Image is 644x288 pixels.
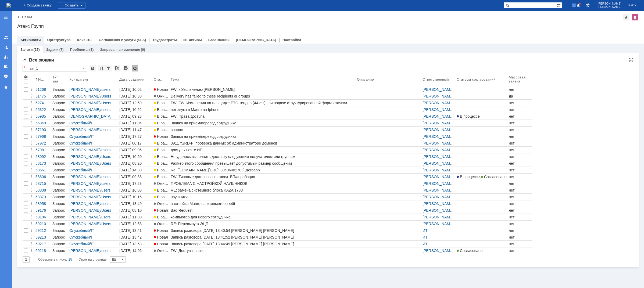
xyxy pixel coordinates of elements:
div: Запрос на обслуживание [52,161,67,165]
div: [DATE] 00:17 [119,141,142,145]
div: Сортировка... [98,65,105,71]
a: Проблемы [70,48,89,52]
div: 58715 [35,181,50,186]
div: Запрос на обслуживание [52,148,67,152]
a: 58715 [34,180,51,187]
div: 55322 [35,107,50,112]
a: Запрос на обслуживание [51,160,68,167]
a: [DATE] 12:59 [118,100,153,106]
div: [DATE] 08:20 [119,161,142,165]
a: В работе [153,120,170,126]
div: Запрос на обслуживание [52,114,67,118]
div: [DATE] 11:04 [119,121,142,125]
div: Тема [171,77,180,81]
a: [PERSON_NAME] [423,154,454,159]
div: 52741 [35,101,50,105]
div: Дата создания [119,77,145,81]
a: users [101,148,110,152]
div: нет [509,175,531,179]
div: Массовая заявка [509,75,526,83]
a: ИТ-активы [183,38,202,42]
a: [PERSON_NAME] [423,121,454,125]
a: FW: FW: Изменения на площадке РТС-тендер (44-фз) при подаче структурированной формы заявки [170,100,356,106]
a: Запрос на обслуживание [51,153,68,160]
div: нет [509,107,531,112]
a: Запрос на обслуживание [51,194,68,200]
a: [DATE] 16:03 [118,187,153,193]
th: Тема [170,74,356,86]
a: 51268 [34,86,51,93]
div: Запрос на обслуживание [52,141,67,145]
a: В работе [153,160,170,167]
th: Тип заявки [51,74,68,86]
div: нет [509,134,531,139]
a: Оргструктура [47,38,70,42]
div: [DATE] 16:03 [119,188,142,192]
span: В процессе [457,114,480,118]
a: Заявки в моей ответственности [2,43,10,52]
a: 55322 [34,106,51,113]
a: [PERSON_NAME] [423,168,454,172]
a: users [101,175,110,179]
div: Скопировать ссылку на список [114,65,120,71]
span: В работе [154,161,173,165]
div: нет [509,128,531,132]
th: Номер [34,74,51,86]
span: В процессе [457,175,480,179]
a: Задачи [46,48,59,52]
span: Новая [154,87,168,92]
div: Контрагент [69,77,90,81]
a: Users [101,161,111,165]
div: Статус [154,77,164,81]
a: Запрос на обслуживание [51,86,68,93]
div: Запрос на обслуживание [52,87,67,92]
span: Ожидает ответа контрагента [154,94,207,98]
span: В работе [154,168,173,172]
th: Массовая заявка [508,74,532,86]
a: 58873 [34,194,51,200]
div: [DATE] 09:06 [119,148,142,152]
a: [DATE] 10:50 [118,153,153,160]
div: Не удалось выполнить доставку следующим получателям или группам [171,154,355,159]
div: 58606 [35,175,50,179]
th: Дата создания [118,74,153,86]
a: Users [101,154,111,159]
a: [PERSON_NAME] [423,181,454,186]
a: 58092 [34,153,51,160]
a: [DATE] 08:20 [118,160,153,167]
div: 391175/RD-P: проверка данных об администраторе доменов [171,141,355,145]
a: [DATE] 09:06 [118,147,153,153]
a: Трудозатраты [152,38,177,42]
div: нет [509,141,531,145]
a: Заявка на прием/перевод сотрудника [170,120,356,126]
div: нет [509,121,531,125]
a: Служебный [69,134,90,139]
div: Размер этого сообщения превышает допустимый размер сообщений [171,161,355,165]
a: 58838 [34,187,51,193]
div: Изменить домашнюю страницу [632,14,638,20]
a: Назад [22,15,32,19]
a: [DATE] 10:16 [118,194,153,200]
div: Delivery has failed to these recipients or groups [171,94,355,98]
div: Создать [58,2,85,9]
div: [DATE] 10:02 [119,87,142,92]
a: 55985 [34,113,51,120]
a: Ожидает ответа контрагента [153,180,170,187]
span: [PERSON_NAME] [598,2,621,5]
div: FW: к Увольнению [PERSON_NAME] [171,87,355,92]
a: Заявки на командах [2,33,10,42]
a: Запрос на обслуживание [51,127,68,133]
div: Запрос на обслуживание [52,94,67,98]
a: База знаний [208,38,230,42]
a: IT [91,121,94,125]
div: нет [509,188,531,192]
a: нет [508,113,532,120]
a: 52741 [34,100,51,106]
a: нет [508,106,532,113]
a: [PERSON_NAME] [69,101,100,105]
div: ПРОБЛЕМА С НАСТРОЙКОЙ НАУШНИКОВ [171,181,355,186]
a: нет [508,86,532,93]
a: FW: Права доступа. [170,113,356,120]
a: [DATE] 10:02 [118,86,153,93]
div: нет [509,154,531,159]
